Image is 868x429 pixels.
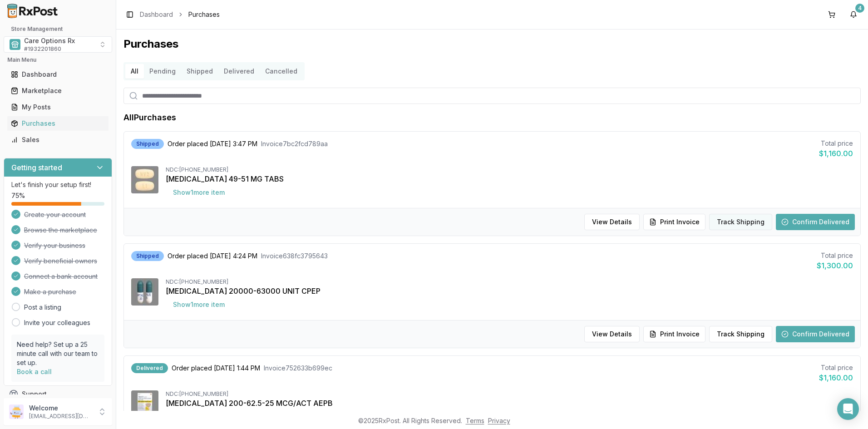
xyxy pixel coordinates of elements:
[11,119,105,128] div: Purchases
[4,67,112,82] button: Dashboard
[819,139,853,148] div: Total price
[24,287,76,296] span: Make a purchase
[172,364,260,373] span: Order placed [DATE] 1:44 PM
[11,86,105,95] div: Marketplace
[261,139,328,148] span: Invoice 7bc2fcd789aa
[819,148,853,159] div: $1,160.00
[24,210,86,219] span: Create your account
[837,398,859,420] div: Open Intercom Messenger
[166,409,232,425] button: Show1more item
[11,70,105,79] div: Dashboard
[776,214,855,230] button: Confirm Delivered
[123,37,861,51] h1: Purchases
[131,363,168,373] div: Delivered
[7,115,108,132] a: Purchases
[855,4,864,13] div: 4
[7,66,108,83] a: Dashboard
[24,303,61,312] a: Post a listing
[168,139,257,148] span: Order placed [DATE] 3:47 PM
[17,368,52,375] a: Book a call
[584,326,640,342] button: View Details
[24,45,61,53] span: # 1932201860
[24,241,85,250] span: Verify your business
[817,260,853,271] div: $1,300.00
[261,251,328,261] span: Invoice 638fc3795643
[29,413,92,420] p: [EMAIL_ADDRESS][DOMAIN_NAME]
[168,251,257,261] span: Order placed [DATE] 4:24 PM
[817,251,853,260] div: Total price
[7,56,108,64] h2: Main Menu
[188,10,220,19] span: Purchases
[24,318,90,327] a: Invite your colleagues
[131,139,164,149] div: Shipped
[166,184,232,201] button: Show1more item
[144,64,181,79] button: Pending
[166,173,853,184] div: [MEDICAL_DATA] 49-51 MG TABS
[4,116,112,131] button: Purchases
[488,417,510,424] a: Privacy
[11,191,25,200] span: 75 %
[24,272,98,281] span: Connect a bank account
[131,278,158,306] img: Zenpep 20000-63000 UNIT CPEP
[819,363,853,372] div: Total price
[166,390,853,398] div: NDC: [PHONE_NUMBER]
[4,84,112,98] button: Marketplace
[264,364,332,373] span: Invoice 752633b699ec
[584,214,640,230] button: View Details
[4,386,112,402] button: Support
[181,64,218,79] button: Shipped
[166,286,853,296] div: [MEDICAL_DATA] 20000-63000 UNIT CPEP
[4,25,112,33] h2: Store Management
[4,4,62,18] img: RxPost Logo
[11,135,105,144] div: Sales
[166,398,853,409] div: [MEDICAL_DATA] 200-62.5-25 MCG/ACT AEPB
[643,214,705,230] button: Print Invoice
[7,83,108,99] a: Marketplace
[9,404,24,419] img: User avatar
[4,100,112,114] button: My Posts
[7,99,108,115] a: My Posts
[218,64,260,79] button: Delivered
[140,10,173,19] a: Dashboard
[166,296,232,313] button: Show1more item
[24,226,97,235] span: Browse the marketplace
[131,390,158,418] img: Trelegy Ellipta 200-62.5-25 MCG/ACT AEPB
[125,64,144,79] button: All
[11,103,105,112] div: My Posts
[776,326,855,342] button: Confirm Delivered
[24,36,75,45] span: Care Options Rx
[131,251,164,261] div: Shipped
[819,372,853,383] div: $1,160.00
[466,417,484,424] a: Terms
[7,132,108,148] a: Sales
[140,10,220,19] nav: breadcrumb
[131,166,158,193] img: Entresto 49-51 MG TABS
[709,326,772,342] button: Track Shipping
[643,326,705,342] button: Print Invoice
[11,162,62,173] h3: Getting started
[29,404,92,413] p: Welcome
[4,133,112,147] button: Sales
[166,166,853,173] div: NDC: [PHONE_NUMBER]
[17,340,99,367] p: Need help? Set up a 25 minute call with our team to set up.
[123,111,176,124] h1: All Purchases
[260,64,303,79] button: Cancelled
[24,256,97,266] span: Verify beneficial owners
[4,36,112,53] button: Select a view
[166,278,853,286] div: NDC: [PHONE_NUMBER]
[709,214,772,230] button: Track Shipping
[11,180,104,189] p: Let's finish your setup first!
[846,7,861,22] button: 4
